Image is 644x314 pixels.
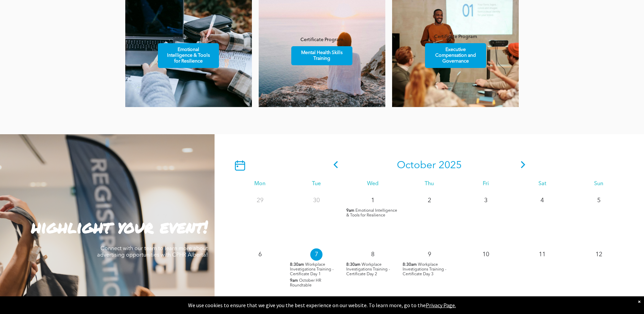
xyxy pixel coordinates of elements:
[31,214,208,239] strong: highlight your event!
[480,248,492,261] p: 10
[423,248,436,261] p: 9
[290,279,321,287] span: October HR Roundtable
[310,248,323,261] p: 7
[536,248,548,261] p: 11
[254,194,266,207] p: 29
[290,263,334,276] span: Workplace Investigations Training - Certificate Day 1
[346,208,354,213] span: 9am
[480,194,492,207] p: 3
[439,160,462,171] span: 2025
[310,194,323,207] p: 30
[291,46,352,65] a: Mental Health Skills Training
[290,278,298,283] span: 9am
[345,181,401,187] div: Wed
[288,181,345,187] div: Tue
[425,43,486,68] a: Executive Compensation and Governance
[426,302,456,309] a: Privacy Page.
[571,181,627,187] div: Sun
[158,43,219,68] a: Emotional Intelligence & Tools for Resilience
[401,181,457,187] div: Thu
[346,209,397,217] span: Emotional Intelligence & Tools for Resilience
[232,181,288,187] div: Mon
[593,194,605,207] p: 5
[346,262,361,267] span: 8:30am
[367,248,379,261] p: 8
[593,248,605,261] p: 12
[367,194,379,207] p: 1
[254,248,266,261] p: 6
[97,246,208,258] span: Connect with our team to learn more about advertising opportunities with CPHR Alberta!
[397,160,436,171] span: October
[423,194,436,207] p: 2
[403,263,446,276] span: Workplace Investigations Training - Certificate Day 3
[346,263,390,276] span: Workplace Investigations Training - Certificate Day 2
[536,194,548,207] p: 4
[159,43,218,68] span: Emotional Intelligence & Tools for Resilience
[292,47,351,65] span: Mental Health Skills Training
[290,262,304,267] span: 8:30am
[638,298,641,305] div: Dismiss notification
[514,181,570,187] div: Sat
[458,181,514,187] div: Fri
[426,43,485,68] span: Executive Compensation and Governance
[403,262,417,267] span: 8:30am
